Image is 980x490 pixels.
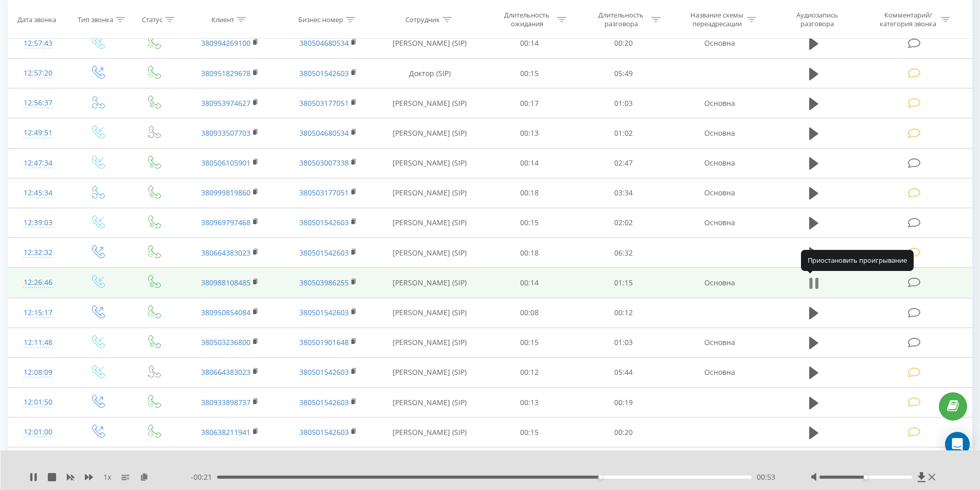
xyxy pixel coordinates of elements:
td: 01:15 [577,268,671,298]
a: 380933507703 [201,128,251,138]
div: 12:49:51 [19,123,58,143]
td: 00:13 [483,118,577,148]
td: 01:03 [577,88,671,118]
td: Доктор (SIP) [377,59,483,88]
a: 380506105901 [201,158,251,168]
td: 00:15 [483,208,577,238]
td: [PERSON_NAME] (SIP) [377,178,483,208]
a: 380638211941 [201,427,251,437]
div: Сотрудник [405,15,440,24]
td: [PERSON_NAME] (SIP) [377,328,483,357]
a: 380501542603 [299,367,349,377]
a: 380501542603 [299,68,349,78]
a: 380501542603 [299,217,349,227]
td: 00:14 [483,268,577,298]
a: 380503177051 [299,98,349,108]
td: 00:20 [577,28,671,58]
a: 380950854084 [201,307,251,317]
div: Accessibility label [864,475,868,479]
a: 380969797468 [201,217,251,227]
td: 00:15 [483,59,577,88]
td: [PERSON_NAME] (SIP) [377,298,483,328]
a: 380999819860 [201,188,251,197]
a: 380503177051 [299,188,349,197]
div: 12:47:34 [19,153,58,173]
div: 12:57:43 [19,33,58,53]
td: 00:15 [483,447,577,477]
td: [PERSON_NAME] (SIP) [377,88,483,118]
div: Приостановить проигрывание [801,250,914,270]
a: 380503986255 [299,278,349,287]
div: Название схемы переадресации [689,11,744,28]
div: 12:45:34 [19,183,58,203]
td: Основна [670,148,768,178]
a: 380501542603 [299,427,349,437]
td: Основна [670,28,768,58]
div: 12:15:17 [19,303,58,323]
td: [PERSON_NAME] (SIP) [377,148,483,178]
a: 380504680534 [299,128,349,138]
div: 12:26:46 [19,273,58,293]
a: 380951829678 [201,68,251,78]
td: 00:08 [483,298,577,328]
a: 380953974627 [201,98,251,108]
div: Аудиозапись разговора [783,11,850,28]
td: 06:32 [577,238,671,268]
td: 00:19 [577,388,671,418]
td: 02:02 [577,208,671,238]
td: [PERSON_NAME] (SIP) [377,238,483,268]
a: 380994269100 [201,38,251,48]
td: Основна [670,328,768,357]
div: 12:56:37 [19,93,58,113]
div: Длительность разговора [594,11,649,28]
div: 12:08:09 [19,362,58,383]
div: Клиент [211,15,234,24]
td: 00:12 [483,357,577,387]
td: 05:49 [577,59,671,88]
a: 380503236800 [201,337,251,347]
td: 00:15 [483,328,577,357]
div: Бизнес номер [298,15,343,24]
td: Основна [670,357,768,387]
a: 380664383023 [201,248,251,258]
div: Длительность ожидания [500,11,555,28]
td: 02:47 [577,148,671,178]
td: 00:18 [483,238,577,268]
td: 00:18 [483,178,577,208]
div: 12:39:03 [19,213,58,233]
div: 12:57:20 [19,63,58,83]
div: Open Intercom Messenger [945,432,970,457]
a: 380501542603 [299,307,349,317]
td: 00:15 [577,447,671,477]
td: 00:15 [483,418,577,447]
td: 03:34 [577,178,671,208]
td: 01:02 [577,118,671,148]
div: Accessibility label [598,475,602,479]
td: Основна [670,208,768,238]
td: [PERSON_NAME] (SIP) [377,357,483,387]
td: [PERSON_NAME] (SIP) [377,418,483,447]
div: 12:11:48 [19,333,58,353]
td: [PERSON_NAME] (SIP) [377,268,483,298]
div: Дата звонка [17,15,56,24]
a: 380501901648 [299,337,349,347]
td: 00:12 [577,298,671,328]
td: 00:14 [483,148,577,178]
a: 380503007338 [299,158,349,168]
div: Тип звонка [78,15,113,24]
a: 380933898737 [201,397,251,407]
div: Статус [142,15,163,24]
td: Основна [670,118,768,148]
span: - 00:21 [191,472,217,482]
a: 380501542603 [299,248,349,258]
div: 12:32:32 [19,243,58,263]
td: [PERSON_NAME] (SIP) [377,118,483,148]
td: 01:03 [577,328,671,357]
a: 380504680534 [299,38,349,48]
div: 12:01:50 [19,392,58,412]
td: 00:14 [483,28,577,58]
td: [PERSON_NAME] (SIP) [377,208,483,238]
td: 05:44 [577,357,671,387]
div: Комментарий/категория звонка [878,11,938,28]
td: 00:20 [577,418,671,447]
